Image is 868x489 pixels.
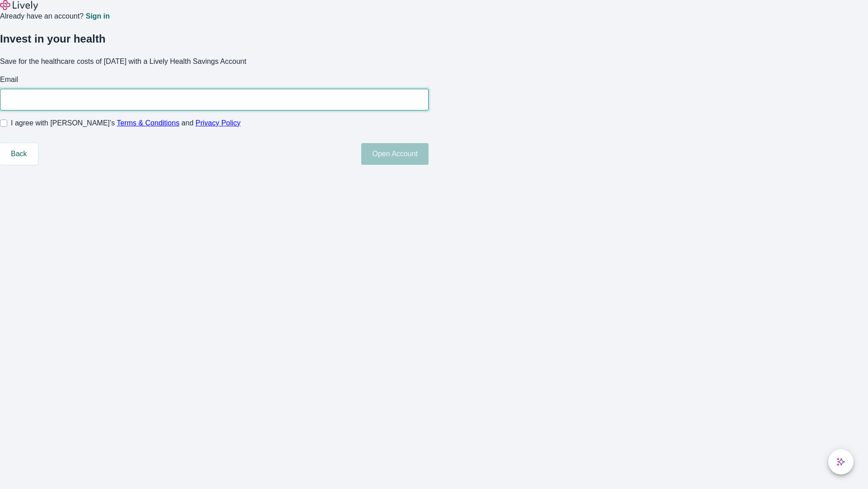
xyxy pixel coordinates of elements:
a: Terms & Conditions [117,119,179,127]
svg: Lively AI Assistant [836,457,845,466]
button: chat [828,449,854,475]
a: Privacy Policy [196,119,241,127]
a: Sign in [85,13,109,20]
span: I agree with [PERSON_NAME]’s and [11,118,241,129]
